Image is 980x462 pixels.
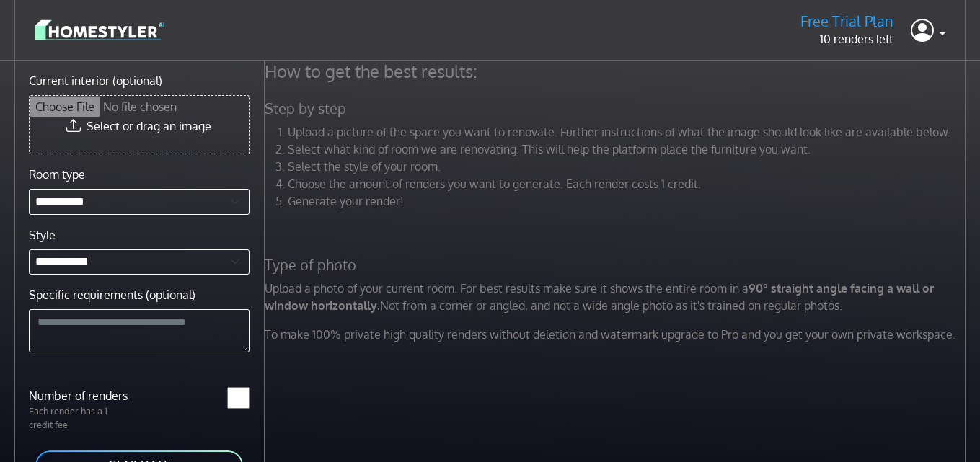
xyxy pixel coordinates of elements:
[29,72,162,89] label: Current interior (optional)
[20,387,139,404] label: Number of renders
[256,280,978,314] p: Upload a photo of your current room. For best results make sure it shows the entire room in a Not...
[288,192,969,210] li: Generate your render!
[256,256,978,274] h5: Type of photo
[29,286,195,303] label: Specific requirements (optional)
[35,17,164,43] img: logo-3de290ba35641baa71223ecac5eacb59cb85b4c7fdf211dc9aaecaaee71ea2f8.svg
[288,158,969,175] li: Select the style of your room.
[256,326,978,343] p: To make 100% private high quality renders without deletion and watermark upgrade to Pro and you g...
[288,141,969,158] li: Select what kind of room we are renovating. This will help the platform place the furniture you w...
[256,61,978,82] h4: How to get the best results:
[29,166,85,183] label: Room type
[288,175,969,192] li: Choose the amount of renders you want to generate. Each render costs 1 credit.
[256,99,978,117] h5: Step by step
[800,12,893,30] h5: Free Trial Plan
[29,226,56,244] label: Style
[800,30,893,48] p: 10 renders left
[265,281,934,313] strong: 90° straight angle facing a wall or window horizontally.
[20,404,139,432] p: Each render has a 1 credit fee
[288,123,969,141] li: Upload a picture of the space you want to renovate. Further instructions of what the image should...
